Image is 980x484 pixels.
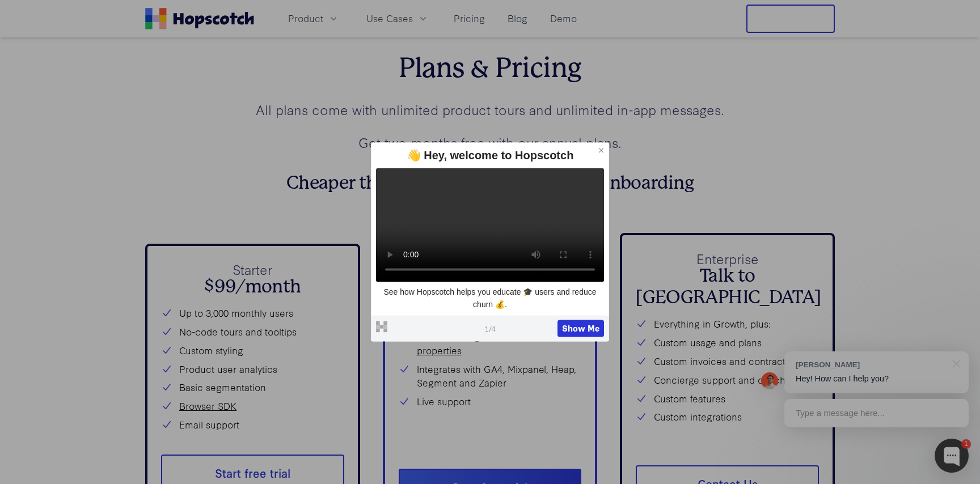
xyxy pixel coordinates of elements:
li: Custom usage and plans [636,336,819,350]
div: 1 [961,439,971,449]
img: Mark Spera [761,372,778,389]
li: Custom invoices and contracts [636,354,819,368]
h3: Cheaper than losing new users during onboarding [145,172,835,194]
li: Integrates with GA4, Mixpanel, Heap, Segment and Zapier [399,362,582,390]
button: Use Cases [360,9,436,28]
div: 👋 Hey, welcome to Hopscotch [376,147,604,163]
p: See how Hopscotch helps you educate 🎓 users and reduce churn 💰. [376,286,604,311]
a: Home [145,8,254,29]
li: Concierge support and coaching [636,373,819,387]
p: Hey! How can I help you? [796,373,957,385]
a: Browser SDK [179,399,236,413]
h2: $99/month [161,276,344,298]
button: Show Me [557,320,604,337]
li: Custom integrations [636,410,819,424]
p: Enterprise [636,249,819,269]
h2: Talk to [GEOGRAPHIC_DATA] [636,265,819,309]
li: Up to 3,000 monthly users [161,306,344,320]
h2: Plans & Pricing [145,52,835,85]
p: Starter [161,260,344,279]
span: Product [288,11,323,26]
li: No-code tours and tooltips [161,325,344,339]
span: Use Cases [366,11,413,26]
span: 1 / 4 [485,323,496,333]
li: Product user analytics [161,362,344,376]
a: Advanced segmentation with custom properties [417,329,582,358]
li: Custom features [636,392,819,406]
li: Live support [399,394,582,409]
a: Blog [503,9,532,28]
p: Get two months free with our annual plans. [145,133,835,152]
a: Demo [546,9,581,28]
div: [PERSON_NAME] [796,359,946,370]
li: Everything in Growth, plus: [636,317,819,331]
button: Product [281,9,346,28]
li: Email support [161,418,344,432]
li: Basic segmentation [161,380,344,394]
div: Type a message here... [784,399,969,427]
li: Custom styling [161,343,344,358]
p: All plans come with unlimited product tours and unlimited in-app messages. [145,100,835,120]
a: Pricing [449,9,489,28]
button: Free Trial [746,5,835,33]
